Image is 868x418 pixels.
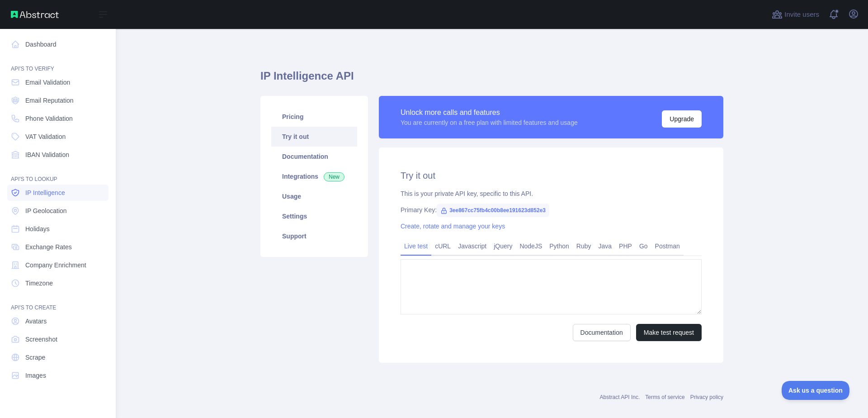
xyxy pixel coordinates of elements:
a: Ruby [573,239,595,253]
span: Email Reputation [25,96,74,105]
a: Javascript [454,239,490,253]
img: Abstract API [11,11,59,18]
a: Email Reputation [7,92,108,109]
a: Scrape [7,349,108,366]
a: Pricing [271,107,357,127]
div: API'S TO VERIFY [7,54,108,72]
a: IBAN Validation [7,147,108,163]
span: Invite users [784,9,819,20]
a: cURL [431,239,454,253]
a: Screenshot [7,331,108,347]
a: Timezone [7,275,108,291]
a: PHP [615,239,636,253]
span: 3ee867cc75fb4c00b8ee191623d852e3 [437,204,549,217]
a: Exchange Rates [7,239,108,255]
a: IP Geolocation [7,203,108,219]
a: Phone Validation [7,110,108,127]
div: This is your private API key, specific to this API. [401,189,702,198]
a: Go [636,239,651,253]
a: Java [595,239,616,253]
iframe: Toggle Customer Support [782,381,850,400]
a: Dashboard [7,36,108,52]
span: Holidays [25,224,50,233]
a: jQuery [490,239,516,253]
a: Postman [651,239,684,253]
span: IP Intelligence [25,188,65,197]
span: Avatars [25,317,47,326]
a: Documentation [271,147,357,166]
span: Timezone [25,279,53,288]
span: Images [25,371,46,380]
span: Phone Validation [25,114,73,123]
span: IBAN Validation [25,150,69,159]
a: Privacy policy [690,394,723,400]
button: Make test request [636,324,702,341]
span: Email Validation [25,78,70,87]
div: Unlock more calls and features [401,107,578,118]
span: Exchange Rates [25,242,72,252]
div: API'S TO LOOKUP [7,165,108,183]
a: Create, rotate and manage your keys [401,223,505,230]
button: Upgrade [662,110,702,128]
a: Email Validation [7,74,108,90]
div: You are currently on a free plan with limited features and usage [401,118,578,127]
a: Documentation [573,324,631,341]
a: Integrations New [271,166,357,186]
div: Primary Key: [401,205,702,214]
span: Screenshot [25,335,57,344]
a: Settings [271,206,357,226]
a: Support [271,226,357,246]
h2: Try it out [401,169,702,182]
button: Invite users [770,7,821,22]
a: IP Intelligence [7,185,108,201]
a: Images [7,367,108,384]
span: Scrape [25,353,45,362]
a: NodeJS [516,239,546,253]
a: Company Enrichment [7,257,108,273]
a: VAT Validation [7,128,108,145]
a: Abstract API Inc. [600,394,640,400]
span: New [324,172,344,181]
h1: IP Intelligence API [260,69,723,90]
a: Live test [401,239,431,253]
a: Terms of service [645,394,684,400]
a: Python [546,239,573,253]
a: Avatars [7,313,108,329]
span: Company Enrichment [25,261,86,270]
span: VAT Validation [25,132,66,141]
a: Try it out [271,127,357,147]
a: Holidays [7,221,108,237]
span: IP Geolocation [25,206,67,215]
a: Usage [271,186,357,206]
div: API'S TO CREATE [7,293,108,311]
